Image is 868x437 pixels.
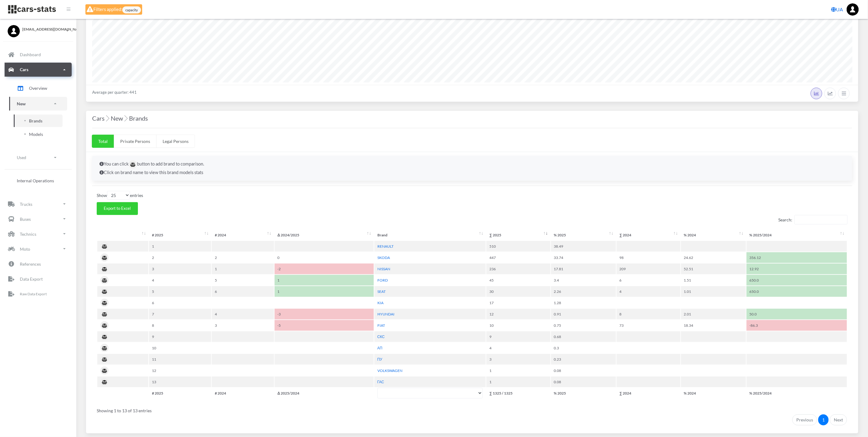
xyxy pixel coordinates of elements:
[847,3,859,16] img: ...
[97,191,143,200] label: Show entries
[5,257,72,271] a: References
[22,27,69,32] span: [EMAIL_ADDRESS][DOMAIN_NAME]
[212,230,274,240] th: #&nbsp;2024: activate to sort column ascending
[275,320,374,331] td: -5
[92,113,852,123] h4: Cars New Brands
[617,230,680,240] th: ∑&nbsp;2024: activate to sort column ascending
[122,6,141,13] span: capacity
[551,309,616,319] td: 0.91
[149,343,211,353] td: 10
[92,156,852,181] div: You can click button to add brand to comparison. Click on brand name to view this brand models stats
[747,286,847,297] td: 650.0
[551,275,616,286] td: 3.4
[829,3,845,16] a: UA
[20,230,36,238] p: Technics
[486,241,550,252] td: 510
[14,128,63,140] a: Models
[104,206,131,211] span: Export to Excel
[617,286,680,297] td: 4
[486,377,550,387] td: 1
[149,331,211,342] td: 9
[551,252,616,263] td: 33.74
[617,252,680,263] td: 98
[486,252,550,263] td: 447
[29,85,47,91] span: Overview
[377,357,382,362] a: ПУ
[149,309,211,319] td: 7
[275,286,374,297] td: 1
[20,245,30,253] p: Moto
[377,334,385,339] a: СКС
[486,343,550,353] td: 4
[377,300,384,305] a: KIA
[149,297,211,308] td: 6
[5,48,72,62] a: Dashboard
[551,320,616,331] td: 0.75
[275,264,374,274] td: -2
[5,242,72,256] a: Moto
[149,230,211,240] th: #&nbsp;2025: activate to sort column ascending
[149,354,211,365] td: 11
[5,197,72,211] a: Trucks
[617,309,680,319] td: 8
[20,275,43,283] p: Data Export
[747,388,847,399] th: % 2025/2024
[29,131,43,137] span: Models
[9,97,67,111] a: New
[617,264,680,274] td: 209
[275,252,374,263] td: 0
[275,275,374,286] td: 1
[377,244,394,249] a: RENAULT
[486,320,550,331] td: 10
[97,202,138,215] button: Export to Excel
[5,212,72,226] a: Buses
[486,365,550,376] td: 1
[617,388,680,399] th: ∑ 2024
[617,320,680,331] td: 73
[551,286,616,297] td: 2.26
[149,365,211,376] td: 12
[551,331,616,342] td: 0.68
[20,66,28,73] p: Cars
[551,230,616,240] th: %&nbsp;2025: activate to sort column ascending
[212,264,274,274] td: 1
[9,81,67,96] a: Overview
[275,309,374,319] td: -3
[17,177,54,184] span: Internal Operations
[374,230,486,240] th: Brand: activate to sort column ascending
[212,320,274,331] td: 3
[212,275,274,286] td: 5
[486,230,550,240] th: ∑&nbsp;2025: activate to sort column ascending
[778,215,848,224] label: Search:
[275,388,374,399] th: Δ 2025/2024
[17,154,26,161] p: Used
[212,286,274,297] td: 6
[617,275,680,286] td: 6
[377,312,394,316] a: HYUNDAI
[747,230,847,240] th: %&nbsp;2025/2024: activate to sort column ascending
[149,388,211,399] th: # 2025
[5,227,72,241] a: Technics
[149,264,211,274] td: 3
[377,278,388,282] a: FORD
[9,174,67,187] a: Internal Operations
[551,264,616,274] td: 17.81
[29,118,42,124] span: Brands
[551,365,616,376] td: 0.08
[212,388,274,399] th: # 2024
[149,241,211,252] td: 1
[486,275,550,286] td: 45
[114,135,157,148] a: Private Persons
[681,230,746,240] th: %&nbsp;2024: activate to sort column ascending
[551,343,616,353] td: 0.3
[486,264,550,274] td: 236
[149,286,211,297] td: 5
[681,275,746,286] td: 1.51
[377,380,384,384] a: ГАС
[8,5,56,14] img: navbar brand
[5,272,72,286] a: Data Export
[486,286,550,297] td: 30
[794,215,848,224] input: Search:
[20,291,47,297] p: Raw Data Export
